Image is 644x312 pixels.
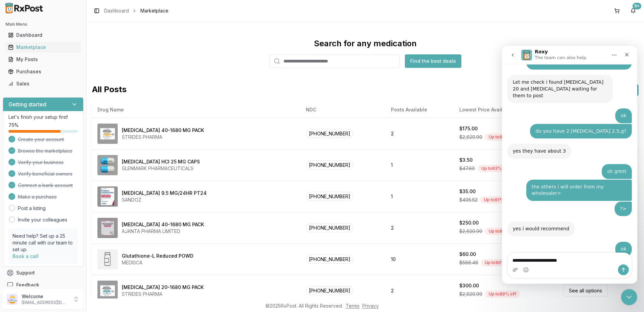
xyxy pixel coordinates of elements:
[386,102,454,118] th: Posts Available
[18,171,72,177] span: Verify beneficial owners
[459,125,478,132] div: $175.00
[8,100,46,108] h3: Getting started
[8,32,78,38] div: Dashboard
[104,7,168,14] nav: breadcrumb
[97,124,118,144] img: Omeprazole-Sodium Bicarbonate 40-1680 MG PACK
[306,160,353,170] span: [PHONE_NUMBER]
[459,251,476,258] div: $60.00
[22,300,69,305] p: [EMAIL_ADDRESS][DOMAIN_NAME]
[459,291,482,297] span: $2,620.90
[306,255,353,264] span: [PHONE_NUMBER]
[8,80,78,87] div: Sales
[386,118,454,149] td: 2
[18,216,67,223] a: Invite your colleagues
[5,41,81,53] a: Marketplace
[16,282,39,288] span: Feedback
[18,205,46,212] a: Post a listing
[122,165,200,172] div: GLENMARK PHARMACEUTICALS
[122,284,204,291] div: [MEDICAL_DATA] 20-1680 MG PACK
[122,190,207,197] div: [MEDICAL_DATA] 9.5 MG/24HR PT24
[122,253,193,259] div: Glutathione-L Reduced POWD
[122,158,200,165] div: [MEDICAL_DATA] HCl 25 MG CAPS
[97,218,118,238] img: Omeprazole-Sodium Bicarbonate 40-1680 MG PACK
[485,228,520,235] div: Up to 90 % off
[18,148,72,154] span: Browse the marketplace
[3,66,84,77] button: Purchases
[454,102,558,118] th: Lowest Price Available
[8,114,78,121] p: Let's finish your setup first!
[5,53,81,66] a: My Posts
[621,289,637,305] iframe: Intercom live chat
[92,84,127,96] span: All Posts
[3,78,84,89] button: Sales
[122,228,204,235] div: AJANTA PHARMA LIMITED
[97,155,118,175] img: Atomoxetine HCl 25 MG CAPS
[18,182,73,189] span: Connect a bank account
[459,282,479,289] div: $300.00
[5,22,81,27] h2: Main Menu
[306,129,353,138] span: [PHONE_NUMBER]
[5,66,81,78] a: Purchases
[346,303,360,309] a: Terms
[459,188,476,195] div: $35.00
[13,253,39,259] a: Book a call
[306,286,353,295] span: [PHONE_NUMBER]
[3,30,84,41] button: Dashboard
[3,42,84,53] button: Marketplace
[122,197,207,203] div: SANDOZ
[459,134,482,140] span: $2,620.90
[8,56,78,63] div: My Posts
[459,157,473,163] div: $3.50
[478,165,512,172] div: Up to 93 % off
[122,134,204,140] div: STRIDES PHARMA
[122,127,204,134] div: [MEDICAL_DATA] 40-1680 MG PACK
[314,38,417,49] div: Search for any medication
[18,193,57,200] span: Make a purchase
[7,294,18,305] img: User avatar
[386,181,454,212] td: 1
[3,267,84,279] button: Support
[8,68,78,75] div: Purchases
[386,212,454,243] td: 2
[386,243,454,275] td: 10
[8,122,19,129] span: 75 %
[362,303,379,309] a: Privacy
[485,290,520,298] div: Up to 89 % off
[122,221,204,228] div: [MEDICAL_DATA] 40-1680 MG PACK
[122,291,204,297] div: STRIDES PHARMA
[459,165,475,172] span: $47.60
[306,223,353,232] span: [PHONE_NUMBER]
[386,149,454,181] td: 1
[18,159,64,166] span: Verify your business
[122,259,193,266] div: MEDISCA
